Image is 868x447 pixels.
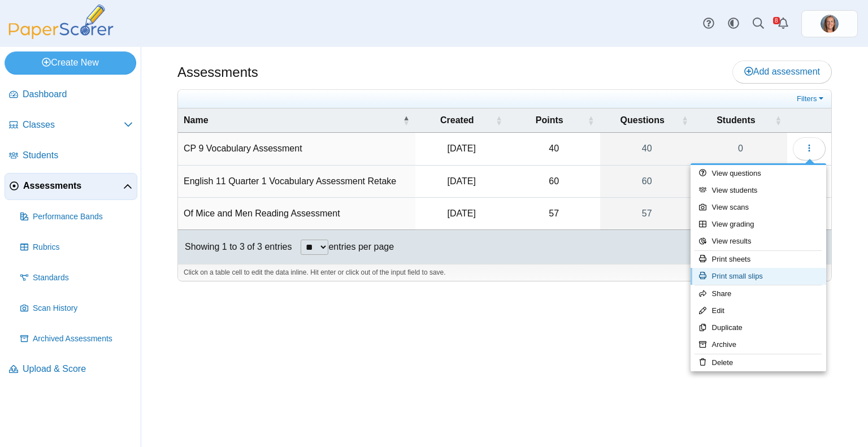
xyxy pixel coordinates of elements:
[600,166,694,197] a: 60
[16,295,137,322] a: Scan History
[5,356,137,383] a: Upload & Score
[33,242,133,253] span: Rubrics
[178,133,415,165] td: CP 9 Vocabulary Assessment
[794,93,828,105] a: Filters
[691,165,826,182] a: View questions
[514,114,585,127] span: Points
[588,115,594,126] span: Points : Activate to sort
[178,166,415,198] td: English 11 Quarter 1 Vocabulary Assessment Retake
[5,142,137,170] a: Students
[448,209,476,218] time: Sep 21, 2025 at 4:36 PM
[606,114,679,127] span: Questions
[403,115,410,126] span: Name : Activate to invert sorting
[691,285,826,302] a: Share
[5,51,136,74] a: Create New
[508,133,600,165] td: 40
[33,272,133,284] span: Standards
[682,115,688,126] span: Questions : Activate to sort
[691,302,826,319] a: Edit
[178,230,292,264] div: Showing 1 to 3 of 3 entries
[23,88,133,101] span: Dashboard
[508,166,600,198] td: 60
[16,264,137,292] a: Standards
[821,15,839,33] span: Samantha Sutphin - MRH Faculty
[178,198,415,230] td: Of Mice and Men Reading Assessment
[448,176,476,186] time: Sep 26, 2025 at 7:16 AM
[691,319,826,336] a: Duplicate
[5,5,118,39] img: PaperScorer
[691,199,826,216] a: View scans
[33,211,133,223] span: Performance Bands
[23,180,123,192] span: Assessments
[5,31,118,41] a: PaperScorer
[16,234,137,261] a: Rubrics
[600,133,694,164] a: 40
[691,216,826,233] a: View grading
[5,112,137,139] a: Classes
[771,11,796,36] a: Alerts
[23,363,133,375] span: Upload & Score
[177,63,258,82] h1: Assessments
[691,182,826,199] a: View students
[23,149,133,162] span: Students
[691,268,826,285] a: Print small slips
[448,144,476,153] time: Sep 25, 2025 at 11:53 AM
[691,336,826,353] a: Archive
[600,198,694,229] a: 57
[508,198,600,230] td: 57
[33,303,133,314] span: Scan History
[691,233,826,250] a: View results
[821,15,839,33] img: ps.WNEQT33M2D3P2Tkp
[5,81,137,109] a: Dashboard
[16,203,137,231] a: Performance Bands
[421,114,493,127] span: Created
[184,114,401,127] span: Name
[178,264,831,281] div: Click on a table cell to edit the data inline. Hit enter or click out of the input field to save.
[775,115,782,126] span: Students : Activate to sort
[496,115,502,126] span: Created : Activate to sort
[694,133,787,164] a: 0
[5,173,137,200] a: Assessments
[691,251,826,268] a: Print sheets
[16,326,137,353] a: Archived Assessments
[744,67,820,76] span: Add assessment
[691,354,826,371] a: Delete
[801,10,858,37] a: ps.WNEQT33M2D3P2Tkp
[732,60,832,83] a: Add assessment
[23,119,124,131] span: Classes
[700,114,772,127] span: Students
[328,242,394,251] label: entries per page
[33,333,133,345] span: Archived Assessments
